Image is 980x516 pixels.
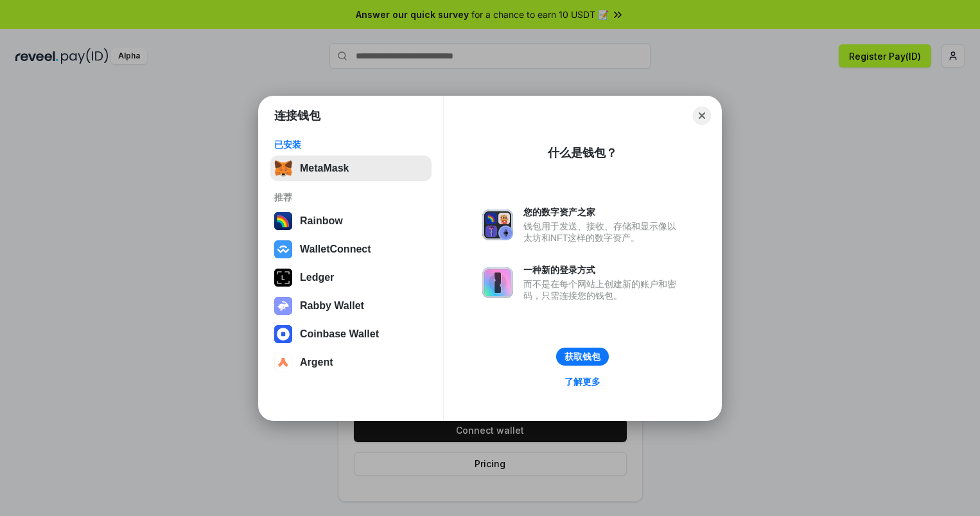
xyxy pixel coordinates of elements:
button: Coinbase Wallet [270,321,432,347]
button: MetaMask [270,156,432,181]
img: svg+xml,%3Csvg%20xmlns%3D%22http%3A%2F%2Fwww.w3.org%2F2000%2Fsvg%22%20width%3D%2228%22%20height%3... [274,269,292,287]
div: 而不是在每个网站上创建新的账户和密码，只需连接您的钱包。 [523,278,683,301]
button: Ledger [270,265,432,290]
div: Rabby Wallet [300,300,364,312]
div: 推荐 [274,191,428,203]
img: svg+xml,%3Csvg%20width%3D%22120%22%20height%3D%22120%22%20viewBox%3D%220%200%20120%20120%22%20fil... [274,212,292,230]
img: svg+xml,%3Csvg%20width%3D%2228%22%20height%3D%2228%22%20viewBox%3D%220%200%2028%2028%22%20fill%3D... [274,353,292,371]
a: 了解更多 [557,373,608,390]
button: Rainbow [270,208,432,234]
img: svg+xml,%3Csvg%20fill%3D%22none%22%20height%3D%2233%22%20viewBox%3D%220%200%2035%2033%22%20width%... [274,159,292,177]
div: 已安装 [274,139,428,150]
div: Argent [300,357,333,368]
div: 一种新的登录方式 [523,264,683,276]
button: Rabby Wallet [270,293,432,319]
img: svg+xml,%3Csvg%20xmlns%3D%22http%3A%2F%2Fwww.w3.org%2F2000%2Fsvg%22%20fill%3D%22none%22%20viewBox... [482,267,513,298]
div: Rainbow [300,215,343,227]
button: 获取钱包 [556,348,609,366]
img: svg+xml,%3Csvg%20width%3D%2228%22%20height%3D%2228%22%20viewBox%3D%220%200%2028%2028%22%20fill%3D... [274,240,292,258]
div: 获取钱包 [564,351,600,362]
div: 钱包用于发送、接收、存储和显示像以太坊和NFT这样的数字资产。 [523,220,683,244]
div: WalletConnect [300,244,371,255]
button: Close [693,107,711,125]
img: svg+xml,%3Csvg%20xmlns%3D%22http%3A%2F%2Fwww.w3.org%2F2000%2Fsvg%22%20fill%3D%22none%22%20viewBox... [482,209,513,240]
div: 您的数字资产之家 [523,206,683,218]
h1: 连接钱包 [274,108,320,123]
div: Coinbase Wallet [300,328,379,340]
button: WalletConnect [270,236,432,262]
div: Ledger [300,272,334,283]
button: Argent [270,350,432,375]
div: MetaMask [300,163,349,174]
div: 了解更多 [564,376,600,387]
div: 什么是钱包？ [548,145,617,161]
img: svg+xml,%3Csvg%20width%3D%2228%22%20height%3D%2228%22%20viewBox%3D%220%200%2028%2028%22%20fill%3D... [274,325,292,343]
img: svg+xml,%3Csvg%20xmlns%3D%22http%3A%2F%2Fwww.w3.org%2F2000%2Fsvg%22%20fill%3D%22none%22%20viewBox... [274,297,292,315]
